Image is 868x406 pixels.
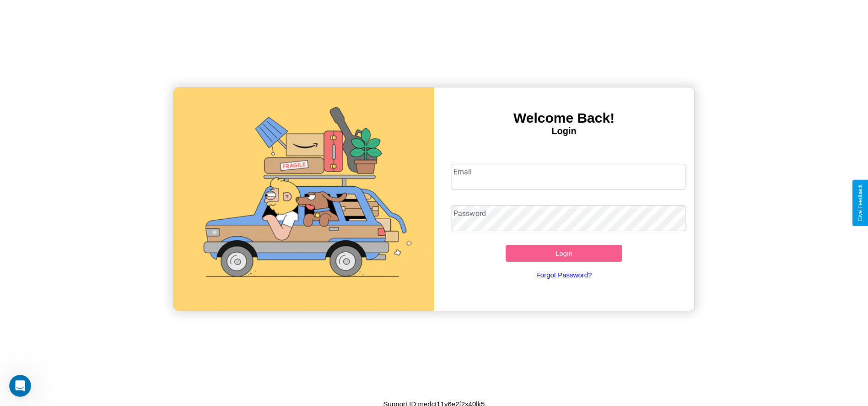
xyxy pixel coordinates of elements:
[434,126,694,136] h4: Login
[447,262,681,288] a: Forgot Password?
[174,87,434,311] img: gif
[506,245,623,262] button: Login
[434,110,694,126] h3: Welcome Back!
[9,375,31,397] iframe: Intercom live chat
[857,184,863,222] div: Give Feedback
